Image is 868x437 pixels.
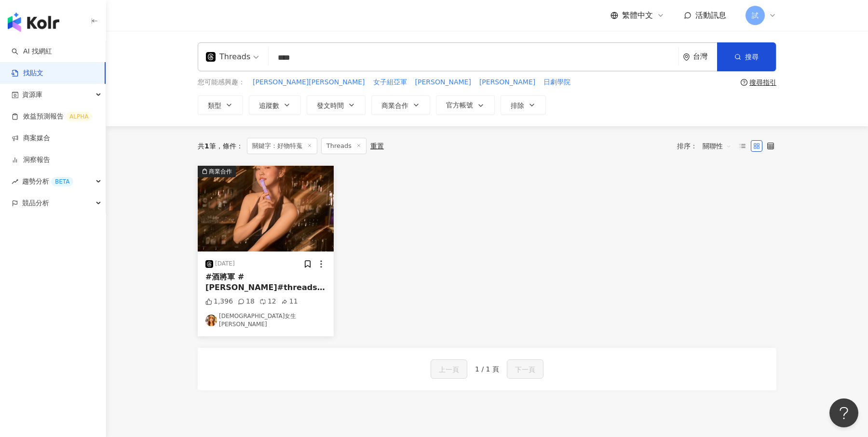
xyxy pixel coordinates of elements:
img: post-image [198,166,334,252]
button: [PERSON_NAME] [415,77,472,88]
span: 日劇學院 [543,78,570,87]
span: question-circle [741,79,747,86]
span: 官方帳號 [446,101,473,109]
span: 類型 [208,102,221,109]
div: 排序： [677,138,737,154]
span: [PERSON_NAME] [479,78,535,87]
img: logo [8,13,59,32]
span: Threads [321,138,366,154]
a: 洞察報告 [12,155,50,165]
div: 1,396 [205,297,233,306]
iframe: Help Scout Beacon - Open [829,398,858,427]
img: KOL Avatar [205,315,217,326]
span: 競品分析 [22,192,49,214]
a: 商案媒合 [12,133,50,143]
div: 搜尋指引 [749,79,776,86]
div: 12 [259,297,276,306]
div: 商業合作 [209,167,232,176]
button: 商業合作 [198,166,334,252]
span: 試 [752,10,759,21]
span: 商業合作 [381,102,408,109]
button: 追蹤數 [249,95,301,115]
span: 女子組亞軍 [373,78,407,87]
div: 重置 [370,142,384,150]
span: 搜尋 [745,53,759,61]
a: KOL Avatar[DEMOGRAPHIC_DATA]女生[PERSON_NAME] [205,312,326,329]
a: 效益預測報告ALPHA [12,112,92,121]
span: #酒將軍 #[PERSON_NAME]#threads [205,272,325,292]
button: 官方帳號 [436,95,495,115]
button: 日劇學院 [543,77,571,88]
a: searchAI 找網紅 [12,47,52,56]
span: 1 / 1 頁 [475,365,499,373]
div: 共 筆 [198,142,216,150]
button: 下一頁 [507,359,543,379]
button: [PERSON_NAME][PERSON_NAME] [252,77,366,88]
a: 找貼文 [12,68,43,78]
span: 追蹤數 [259,102,279,109]
button: [PERSON_NAME] [479,77,536,88]
span: rise [12,178,18,185]
span: 1 [204,142,209,150]
span: 趨勢分析 [22,171,73,192]
div: [DATE] [215,260,235,268]
span: [PERSON_NAME][PERSON_NAME] [253,78,365,87]
span: 繁體中文 [622,10,653,21]
span: [PERSON_NAME] [415,78,471,87]
span: environment [683,53,690,61]
button: 搜尋 [717,42,776,71]
div: BETA [51,177,73,186]
span: 您可能感興趣： [198,78,245,87]
div: Threads [206,49,250,65]
div: 11 [281,297,298,306]
span: 條件 ： [216,142,243,150]
span: 發文時間 [317,102,344,109]
button: 商業合作 [371,95,430,115]
span: 活動訊息 [695,11,726,20]
div: 18 [238,297,255,306]
button: 類型 [198,95,243,115]
div: 台灣 [693,53,717,61]
span: 關聯性 [703,138,732,154]
span: 資源庫 [22,84,42,106]
button: 排除 [501,95,546,115]
button: 發文時間 [307,95,366,115]
button: 上一頁 [431,359,467,379]
span: 排除 [511,102,524,109]
span: 關鍵字：好物特蒐 [247,138,317,154]
button: 女子組亞軍 [373,77,407,88]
